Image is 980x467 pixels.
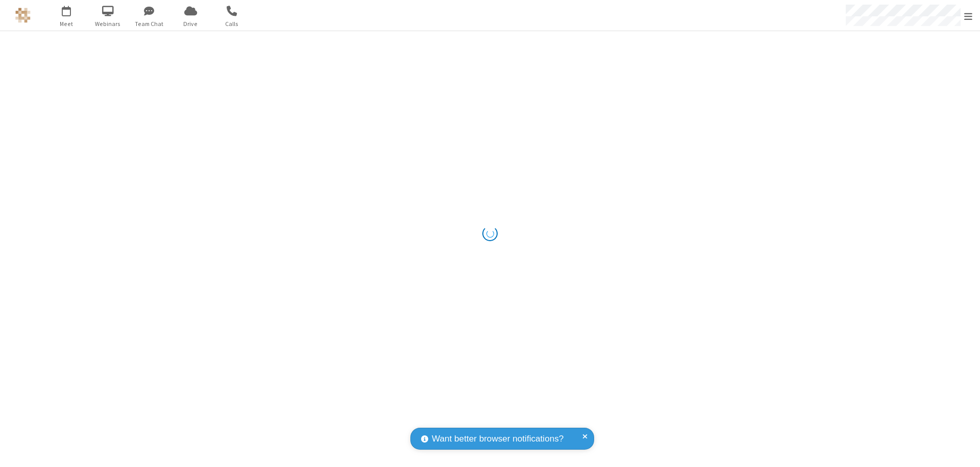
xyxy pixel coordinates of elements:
[130,19,168,29] span: Team Chat
[432,432,563,446] span: Want better browser notifications?
[213,19,251,29] span: Calls
[15,8,31,23] img: QA Selenium DO NOT DELETE OR CHANGE
[89,19,127,29] span: Webinars
[171,19,210,29] span: Drive
[47,19,86,29] span: Meet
